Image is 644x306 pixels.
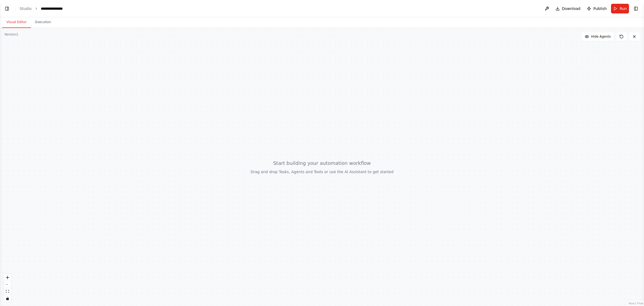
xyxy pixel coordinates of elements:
div: Version 1 [4,32,18,37]
button: Run [611,4,629,13]
button: Download [553,4,583,13]
span: Download [562,6,581,11]
button: Show left sidebar [3,5,11,12]
a: React Flow attribution [629,302,643,305]
button: Execution [31,17,55,28]
div: React Flow controls [4,274,11,302]
span: Publish [593,6,607,11]
button: Show right sidebar [632,5,640,12]
a: Studio [20,6,32,11]
button: zoom out [4,281,11,288]
span: Run [620,6,627,11]
button: toggle interactivity [4,295,11,302]
button: Visual Editor [2,17,31,28]
button: Hide Agents [581,32,614,41]
button: Publish [585,4,609,13]
button: zoom in [4,274,11,281]
button: fit view [4,288,11,295]
span: Hide Agents [591,34,611,39]
nav: breadcrumb [20,6,68,11]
